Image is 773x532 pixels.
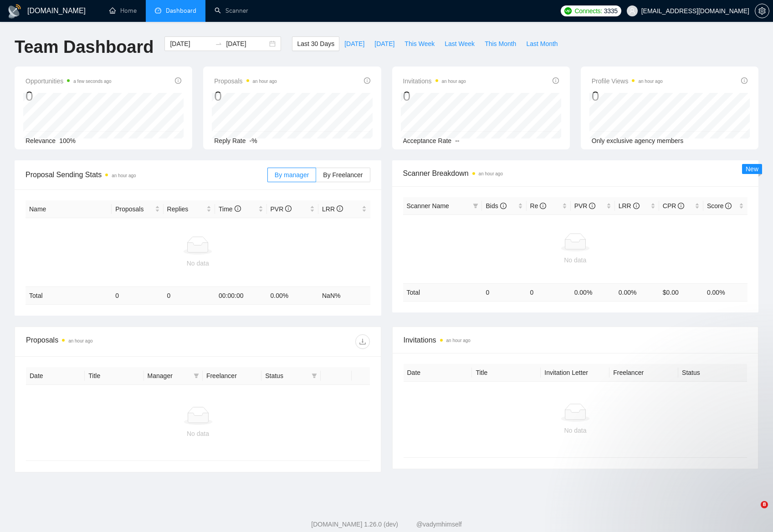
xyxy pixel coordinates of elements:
[663,202,684,210] span: CPR
[356,338,369,345] span: download
[26,137,56,144] span: Relevance
[473,203,478,209] span: filter
[440,36,480,51] button: Last Week
[192,369,201,383] span: filter
[746,165,758,173] span: New
[540,203,546,209] span: info-circle
[112,200,163,218] th: Proposals
[26,76,112,87] span: Opportunities
[297,39,334,49] span: Last 30 Days
[404,364,472,382] th: Date
[703,283,747,301] td: 0.00 %
[339,36,369,51] button: [DATE]
[322,205,343,213] span: LRR
[761,501,768,508] span: 8
[109,7,137,15] a: homeHome
[155,7,161,14] span: dashboard
[633,203,640,209] span: info-circle
[592,137,684,144] span: Only exclusive agency members
[471,199,480,213] span: filter
[742,501,764,523] iframe: Intercom live chat
[73,79,111,84] time: a few seconds ago
[312,373,317,379] span: filter
[479,171,503,176] time: an hour ago
[250,137,257,144] span: -%
[26,87,112,105] div: 0
[15,36,154,58] h1: Team Dashboard
[592,87,663,105] div: 0
[33,429,363,439] div: No data
[485,39,516,49] span: This Month
[292,36,339,51] button: Last 30 Days
[407,255,744,265] div: No data
[26,169,267,180] span: Proposal Sending Stats
[530,202,547,210] span: Re
[265,371,307,381] span: Status
[678,203,684,209] span: info-circle
[638,79,662,84] time: an hour ago
[219,205,241,213] span: Time
[553,77,559,84] span: info-circle
[629,8,635,14] span: user
[344,39,364,49] span: [DATE]
[285,205,292,212] span: info-circle
[521,36,563,51] button: Last Month
[355,334,370,349] button: download
[214,87,277,105] div: 0
[369,36,399,51] button: [DATE]
[446,338,471,343] time: an hour ago
[592,76,663,87] span: Profile Views
[403,76,466,87] span: Invitations
[275,171,309,179] span: By manager
[115,204,153,214] span: Proposals
[403,137,452,144] span: Acceptance Rate
[271,205,292,213] span: PVR
[215,40,222,47] span: swap-right
[214,76,277,87] span: Proposals
[707,202,732,210] span: Score
[318,287,370,305] td: NaN %
[455,137,459,144] span: --
[604,6,618,16] span: 3335
[26,200,112,218] th: Name
[148,371,190,381] span: Manager
[235,205,241,212] span: info-circle
[486,202,506,210] span: Bids
[267,287,318,305] td: 0.00 %
[541,364,609,382] th: Invitation Letter
[445,39,475,49] span: Last Week
[416,521,462,528] a: @vadymhimself
[215,287,266,305] td: 00:00:00
[337,205,343,212] span: info-circle
[167,204,205,214] span: Replies
[311,521,398,528] a: [DOMAIN_NAME] 1.26.0 (dev)
[527,283,571,301] td: 0
[29,258,367,268] div: No data
[26,367,85,385] th: Date
[480,36,521,51] button: This Month
[112,287,163,305] td: 0
[7,4,22,19] img: logo
[215,40,222,47] span: to
[253,79,277,84] time: an hour ago
[574,6,602,16] span: Connects:
[472,364,541,382] th: Title
[755,4,769,18] button: setting
[589,203,595,209] span: info-circle
[678,364,747,382] th: Status
[609,364,678,382] th: Freelancer
[407,202,449,210] span: Scanner Name
[403,283,482,301] td: Total
[310,369,319,383] span: filter
[442,79,466,84] time: an hour ago
[574,202,596,210] span: PVR
[403,168,748,179] span: Scanner Breakdown
[68,338,92,343] time: an hour ago
[755,7,769,15] a: setting
[404,39,435,49] span: This Week
[59,137,76,144] span: 100%
[164,200,215,218] th: Replies
[526,39,558,49] span: Last Month
[564,7,572,15] img: upwork-logo.png
[755,7,769,15] span: setting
